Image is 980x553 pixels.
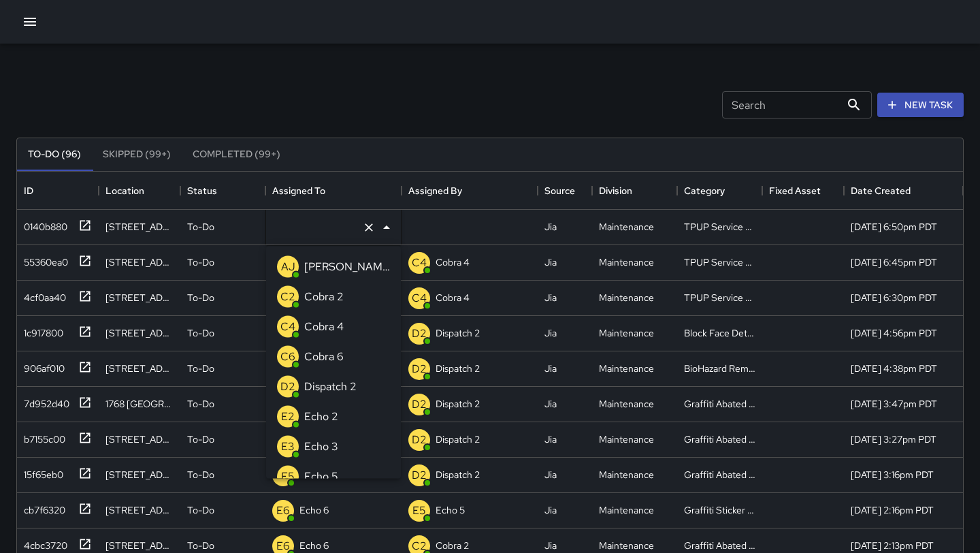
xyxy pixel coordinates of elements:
div: BioHazard Removed [684,362,755,375]
p: C4 [412,290,427,306]
div: 412 12th Street [105,255,174,269]
p: Echo 6 [299,503,329,517]
div: Date Created [844,172,963,210]
div: Maintenance [599,291,654,304]
div: Jia [544,539,557,552]
p: Cobra 4 [436,291,470,304]
div: 1314 Franklin Street [105,468,174,481]
button: Skipped (99+) [92,138,182,171]
div: Source [538,172,592,210]
p: To-Do [187,255,214,269]
div: 4cf0aa40 [18,285,66,304]
div: Maintenance [599,539,654,552]
div: 906af010 [18,356,65,375]
p: Dispatch 2 [436,397,480,411]
p: Echo 3 [304,439,338,455]
p: C6 [280,349,295,365]
p: E5 [281,469,295,485]
div: Category [677,172,762,210]
div: Jia [544,468,557,481]
div: Assigned To [272,172,325,210]
button: New Task [877,93,964,118]
div: 9/12/2025, 3:27pm PDT [851,432,936,446]
div: TPUP Service Requested [684,220,755,234]
div: Jia [544,220,557,234]
div: 9/12/2025, 2:16pm PDT [851,503,934,517]
p: E5 [412,503,426,519]
div: 1301 Franklin Street [105,220,174,234]
div: 2545 Broadway [105,539,174,552]
div: Maintenance [599,362,654,375]
p: To-Do [187,539,214,552]
div: Maintenance [599,468,654,481]
div: ID [24,172,33,210]
div: 15f65eb0 [18,462,63,481]
p: D2 [412,326,427,342]
p: To-Do [187,220,214,234]
button: To-Do (96) [17,138,92,171]
button: Completed (99+) [182,138,291,171]
p: D2 [412,467,427,484]
p: C2 [280,289,295,305]
div: Division [592,172,677,210]
div: Graffiti Abated Large [684,539,755,552]
div: Jia [544,291,557,304]
div: 1c917800 [18,321,63,340]
div: Jia [544,362,557,375]
p: Echo 6 [299,539,329,552]
div: Graffiti Abated Large [684,468,755,481]
div: 422 15th Street [105,362,174,375]
p: To-Do [187,397,214,411]
p: Dispatch 2 [436,362,480,375]
div: 824 Franklin Street [105,291,174,304]
p: C4 [280,319,295,335]
p: Echo 2 [304,409,338,425]
div: Maintenance [599,326,654,340]
p: Dispatch 2 [436,468,480,481]
p: D2 [412,361,427,377]
div: Assigned By [408,172,462,210]
p: To-Do [187,468,214,481]
div: Block Face Detailed [684,326,755,340]
p: E2 [281,409,295,425]
div: Graffiti Abated Large [684,397,755,411]
div: Division [599,172,632,210]
p: D2 [412,432,427,448]
div: Maintenance [599,432,654,446]
div: Assigned By [402,172,538,210]
div: Location [105,172,144,210]
div: Maintenance [599,397,654,411]
p: To-Do [187,503,214,517]
p: D2 [412,396,427,413]
div: Assigned To [265,172,402,210]
div: 2630 Broadway [105,432,174,446]
div: 9/12/2025, 4:38pm PDT [851,362,937,375]
div: Maintenance [599,255,654,269]
div: Fixed Asset [769,172,821,210]
button: Close [377,218,396,237]
div: Category [684,172,725,210]
p: Cobra 2 [304,289,344,305]
div: Graffiti Sticker Abated Small [684,503,755,517]
div: 9/12/2025, 3:16pm PDT [851,468,934,481]
div: 9/12/2025, 4:56pm PDT [851,326,937,340]
div: 9/12/2025, 6:45pm PDT [851,255,937,269]
div: Jia [544,432,557,446]
div: TPUP Service Requested [684,255,755,269]
div: cb7f6320 [18,498,65,517]
div: Status [180,172,265,210]
div: Source [544,172,575,210]
div: 9/12/2025, 3:47pm PDT [851,397,937,411]
div: Jia [544,255,557,269]
p: To-Do [187,326,214,340]
div: ID [17,172,99,210]
div: Location [99,172,180,210]
div: 9/12/2025, 6:30pm PDT [851,291,937,304]
p: To-Do [187,362,214,375]
div: Maintenance [599,220,654,234]
div: 415 24th Street [105,503,174,517]
p: AJ [281,259,295,275]
p: Cobra 6 [304,349,344,365]
button: Clear [359,218,378,237]
p: Cobra 4 [436,255,470,269]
